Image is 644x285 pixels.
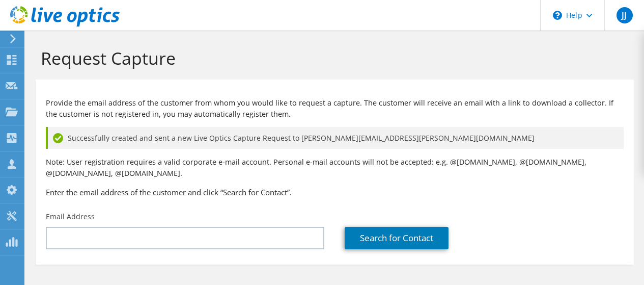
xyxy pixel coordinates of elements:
[617,7,633,23] span: JJ
[46,157,624,179] p: Note: User registration requires a valid corporate e-mail account. Personal e-mail accounts will ...
[68,133,535,144] span: Successfully created and sent a new Live Optics Capture Request to [PERSON_NAME][EMAIL_ADDRESS][P...
[553,11,562,20] svg: \n
[46,187,624,198] h3: Enter the email address of the customer and click “Search for Contact”.
[345,227,449,249] a: Search for Contact
[41,47,624,69] h1: Request Capture
[46,97,624,120] p: Provide the email address of the customer from whom you would like to request a capture. The cust...
[46,212,95,222] label: Email Address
